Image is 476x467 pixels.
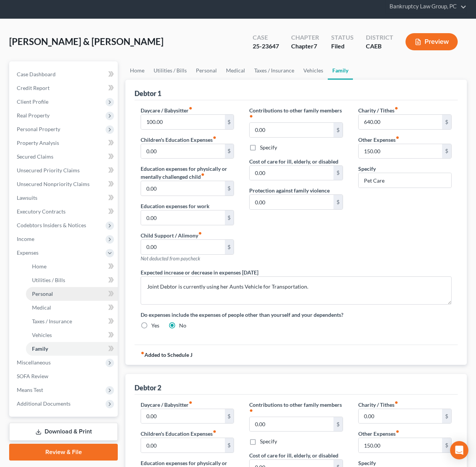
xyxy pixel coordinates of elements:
span: Not deducted from paycheck [141,255,200,262]
a: Taxes / Insurance [250,61,299,80]
label: Expected increase or decrease in expenses [DATE] [141,268,258,276]
div: $ [225,240,234,254]
input: -- [250,166,333,180]
input: -- [141,115,224,129]
div: $ [225,144,234,159]
input: -- [141,409,224,424]
label: Specify [260,144,277,151]
a: Secured Claims [11,150,118,164]
label: Yes [151,322,159,329]
input: -- [359,144,442,159]
input: -- [141,240,224,254]
strong: Added to Schedule J [141,351,192,359]
a: Credit Report [11,81,118,95]
label: No [179,322,186,329]
div: $ [225,438,234,453]
label: Contributions to other family members [249,106,343,122]
span: Codebtors Insiders & Notices [17,222,86,228]
div: $ [225,115,234,129]
input: -- [359,409,442,424]
span: [PERSON_NAME] & [PERSON_NAME] [9,36,163,47]
div: $ [225,210,234,225]
label: Children's Education Expenses [141,136,216,144]
input: -- [141,438,224,453]
span: Vehicles [32,332,52,338]
span: Home [32,263,46,270]
i: fiber_manual_record [249,114,253,118]
span: 7 [314,42,317,50]
label: Children's Education Expenses [141,430,216,438]
div: Filed [331,42,354,51]
label: Cost of care for ill, elderly, or disabled [249,451,338,459]
label: Do expenses include the expenses of people other than yourself and your dependents? [141,311,452,319]
input: Specify... [359,173,451,188]
input: -- [359,115,442,129]
a: Home [125,61,149,80]
div: Case [253,33,279,42]
label: Other Expenses [358,136,399,144]
div: Chapter [291,42,319,51]
label: Charity / Tithes [358,401,398,409]
button: Preview [405,33,458,50]
div: $ [442,438,451,453]
div: $ [442,409,451,424]
span: Taxes / Insurance [32,318,72,324]
span: Utilities / Bills [32,277,65,283]
i: fiber_manual_record [396,136,399,140]
span: Real Property [17,112,50,119]
div: Status [331,33,354,42]
a: Case Dashboard [11,67,118,81]
span: Unsecured Nonpriority Claims [17,181,90,187]
div: $ [442,144,451,159]
label: Charity / Tithes [358,106,398,114]
i: fiber_manual_record [396,430,399,433]
label: Child Support / Alimony [141,231,202,239]
span: Property Analysis [17,140,59,146]
label: Education expenses for physically or mentally challenged child [141,165,234,181]
input: -- [250,195,333,209]
span: Means Test [17,387,43,393]
div: Chapter [291,33,319,42]
i: fiber_manual_record [141,351,144,355]
span: Personal Property [17,126,60,132]
div: Open Intercom Messenger [450,441,468,459]
a: Personal [191,61,221,80]
input: -- [250,123,333,137]
label: Specify [260,438,277,445]
span: Lawsuits [17,194,37,201]
label: Daycare / Babysitter [141,106,192,114]
a: Personal [26,287,118,301]
div: $ [333,417,343,432]
div: CAEB [366,42,393,51]
a: Medical [26,301,118,315]
a: SOFA Review [11,369,118,383]
div: $ [333,123,343,137]
span: Secured Claims [17,153,53,160]
div: 25-23647 [253,42,279,51]
input: -- [141,181,224,196]
label: Other Expenses [358,430,399,438]
input: -- [250,417,333,432]
i: fiber_manual_record [201,173,205,177]
a: Taxes / Insurance [26,315,118,328]
i: fiber_manual_record [213,430,216,433]
label: Protection against family violence [249,186,330,194]
span: Expenses [17,249,38,256]
a: Utilities / Bills [26,273,118,287]
i: fiber_manual_record [189,106,192,110]
i: fiber_manual_record [189,401,192,404]
span: Additional Documents [17,400,71,407]
i: fiber_manual_record [394,106,398,110]
a: Home [26,260,118,273]
a: Unsecured Priority Claims [11,164,118,177]
a: Vehicles [299,61,328,80]
div: $ [225,181,234,196]
a: Unsecured Nonpriority Claims [11,177,118,191]
div: Debtor 2 [135,383,161,392]
div: $ [442,115,451,129]
a: Review & File [9,444,118,461]
span: SOFA Review [17,373,48,379]
span: Medical [32,304,51,311]
label: Cost of care for ill, elderly, or disabled [249,157,338,165]
a: Lawsuits [11,191,118,205]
